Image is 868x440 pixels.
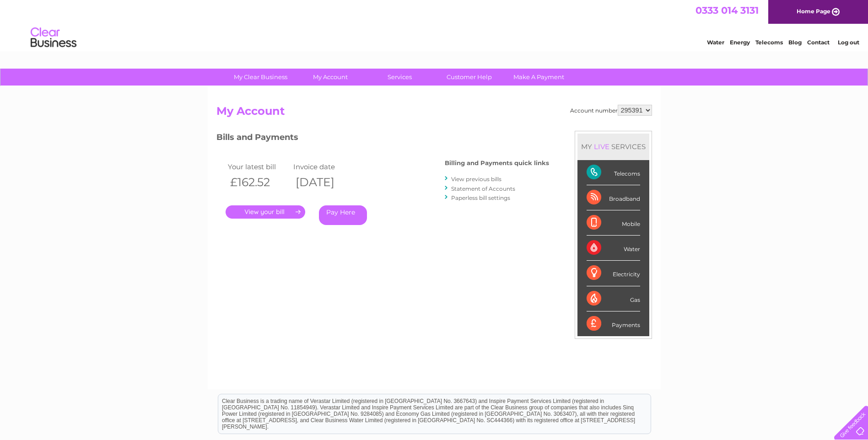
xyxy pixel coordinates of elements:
[451,185,515,192] a: Statement of Accounts
[226,161,291,173] td: Your latest bill
[292,69,368,86] a: My Account
[587,311,640,336] div: Payments
[431,69,507,86] a: Customer Help
[587,185,640,210] div: Broadband
[218,5,651,44] div: Clear Business is a trading name of Verastar Limited (registered in [GEOGRAPHIC_DATA] No. 3667643...
[838,39,859,46] a: Log out
[291,161,357,173] td: Invoice date
[707,39,724,46] a: Water
[570,105,652,116] div: Account number
[730,39,750,46] a: Energy
[30,24,77,52] img: logo.png
[445,160,549,166] h4: Billing and Payments quick links
[226,205,305,219] a: .
[695,5,759,16] a: 0333 014 3131
[587,261,640,286] div: Electricity
[451,176,501,182] a: View previous bills
[587,210,640,236] div: Mobile
[587,160,640,185] div: Telecoms
[577,134,649,160] div: MY SERVICES
[592,142,611,151] div: LIVE
[755,39,783,46] a: Telecoms
[501,69,577,86] a: Make A Payment
[788,39,802,46] a: Blog
[451,194,510,201] a: Paperless bill settings
[226,173,291,192] th: £162.52
[216,105,652,122] h2: My Account
[807,39,830,46] a: Contact
[319,205,367,225] a: Pay Here
[216,131,549,147] h3: Bills and Payments
[362,69,437,86] a: Services
[291,173,357,192] th: [DATE]
[223,69,298,86] a: My Clear Business
[587,236,640,261] div: Water
[587,286,640,311] div: Gas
